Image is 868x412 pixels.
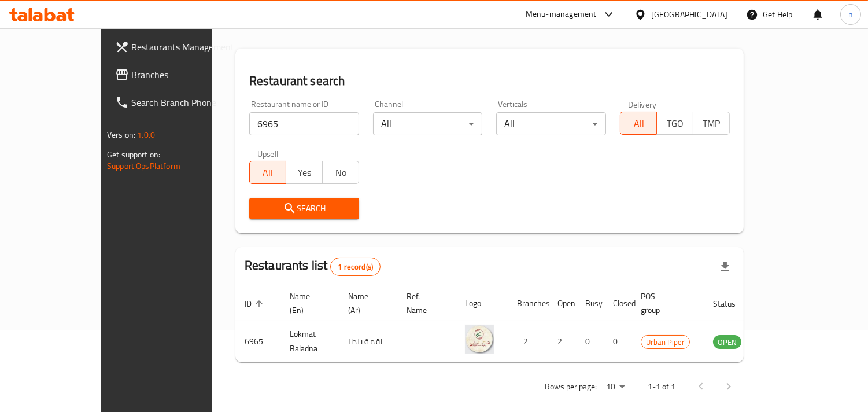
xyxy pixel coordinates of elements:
div: [GEOGRAPHIC_DATA] [651,8,727,21]
div: All [496,112,606,135]
span: All [254,164,282,181]
span: Status [713,297,751,311]
th: Logo [456,286,508,321]
span: No [327,164,354,181]
span: Name (Ar) [348,289,383,317]
span: OPEN [713,336,741,349]
h2: Restaurant search [249,72,730,90]
span: Branches [131,68,237,82]
span: Version: [107,127,135,142]
th: Branches [508,286,548,321]
span: Search [258,201,350,216]
td: 0 [576,321,604,362]
span: Search Branch Phone [131,95,237,109]
a: Restaurants Management [106,33,246,61]
label: Upsell [257,149,279,157]
h2: Restaurants list [245,257,381,276]
div: Menu-management [526,8,597,21]
span: Yes [291,164,318,181]
span: TMP [698,115,725,132]
div: All [373,112,483,135]
button: Search [249,198,359,219]
span: POS group [641,289,690,317]
button: All [249,161,286,184]
span: Urban Piper [641,336,689,349]
table: enhanced table [235,286,804,362]
th: Open [548,286,576,321]
td: 0 [604,321,631,362]
img: Lokmat Baladna [465,325,494,354]
td: 2 [548,321,576,362]
p: 1-1 of 1 [648,380,675,394]
span: n [848,8,853,21]
div: Rows per page: [601,378,629,396]
button: No [322,161,359,184]
span: ID [245,297,267,311]
a: Search Branch Phone [106,89,246,116]
span: All [625,115,652,132]
label: Delivery [628,100,657,108]
th: Closed [604,286,631,321]
div: Export file [711,253,739,281]
td: Lokmat Baladna [280,321,339,362]
button: All [620,112,657,135]
a: Support.OpsPlatform [107,159,180,174]
span: Get support on: [107,147,160,162]
span: Restaurants Management [131,40,237,54]
button: Yes [286,161,323,184]
button: TMP [693,112,730,135]
input: Search for restaurant name or ID.. [249,112,359,135]
th: Busy [576,286,604,321]
a: Branches [106,61,246,89]
td: 2 [508,321,548,362]
p: Rows per page: [545,380,597,394]
span: 1 record(s) [331,262,380,273]
button: TGO [656,112,693,135]
span: Name (En) [290,289,325,317]
span: Ref. Name [407,289,442,317]
td: لقمة بلدنا [339,321,397,362]
span: 1.0.0 [137,127,155,142]
td: 6965 [235,321,280,362]
span: TGO [662,115,689,132]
